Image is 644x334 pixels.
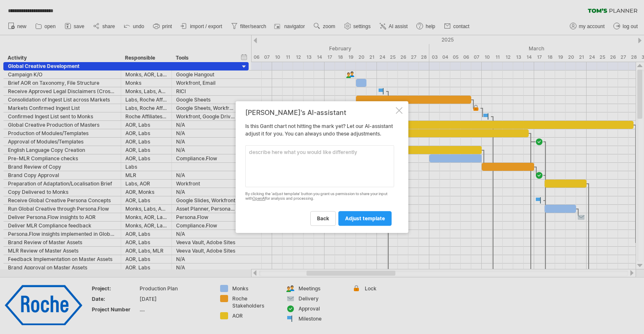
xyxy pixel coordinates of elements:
div: Is this Gantt chart not hitting the mark yet? Let our AI-assistant adjust it for you. You can alw... [245,109,394,225]
a: back [310,211,336,226]
span: back [317,215,329,222]
div: By clicking the 'adjust template' button you grant us permission to share your input with for ana... [245,192,394,201]
a: adjust template [338,211,392,226]
span: adjust template [345,215,385,222]
a: OpenAI [252,196,265,201]
div: [PERSON_NAME]'s AI-assistant [245,109,394,116]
